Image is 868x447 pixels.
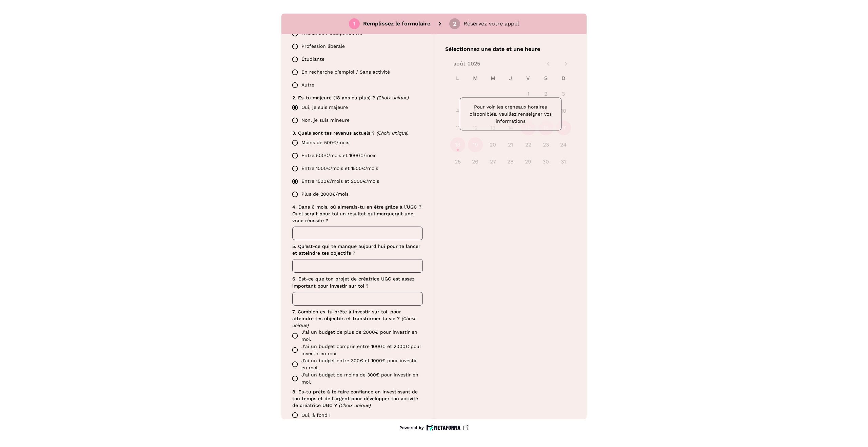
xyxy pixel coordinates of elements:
[292,276,416,288] span: 6. Est-ce que ton projet de créatrice UGC est assez important pour investir sur toi ?
[292,389,420,408] span: 8. Es-tu prête à te faire confiance en investissant de ton temps et de l'argent pour développer t...
[292,309,403,321] span: 7. Combien es-tu prête à investir sur toi, pour atteindre tes objectifs et transformer ta vie ?
[289,409,423,422] label: Oui, à fond !
[292,95,375,100] span: 2. Es-tu majeure (18 ans ou plus) ?
[353,21,355,27] div: 1
[445,45,576,53] p: Sélectionnez une date et une heure
[289,188,423,201] label: Plus de 2000€/mois
[289,343,423,357] label: J'ai un budget compris entre 1000€ et 2000€ pour investir en moi.
[377,130,409,136] span: (Choix unique)
[399,425,469,431] a: Powered by
[289,371,423,386] label: J'ai un budget de moins de 300€ pour investir en moi.
[363,20,430,28] p: Remplissez le formulaire
[292,244,422,256] span: 5. Qu’est-ce qui te manque aujourd’hui pour te lancer et atteindre tes objectifs ?
[289,136,423,149] label: Moins de 500€/mois
[453,21,457,27] div: 2
[292,316,417,328] span: (Choix unique)
[399,425,424,430] p: Powered by
[339,403,371,408] span: (Choix unique)
[289,357,423,371] label: J'ai un budget entre 300€ et 1000€ pour investir en moi.
[292,130,375,136] span: 3. Quels sont tes revenus actuels ?
[466,103,556,125] p: Pour voir les créneaux horaires disponibles, veuillez renseigner vos informations
[289,114,423,127] label: Non, je suis mineure
[289,40,423,53] label: Profession libérale
[292,204,423,223] span: 4. Dans 6 mois, où aimerais-tu en être grâce à l’UGC ? Quel serait pour toi un résultat qui marqu...
[463,20,519,28] p: Réservez votre appel
[377,95,409,100] span: (Choix unique)
[289,329,423,343] label: J'ai un budget de plus de 2000€ pour investir en moi.
[289,66,423,79] label: En recherche d’emploi / Sans activité
[289,101,423,114] label: Oui, je suis majeure
[289,53,423,66] label: Étudiante
[289,175,423,188] label: Entre 1500€/mois et 2000€/mois
[289,79,423,92] label: Autre
[289,149,423,162] label: Entre 500€/mois et 1000€/mois
[289,162,423,175] label: Entre 1000€/mois et 1500€/mois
